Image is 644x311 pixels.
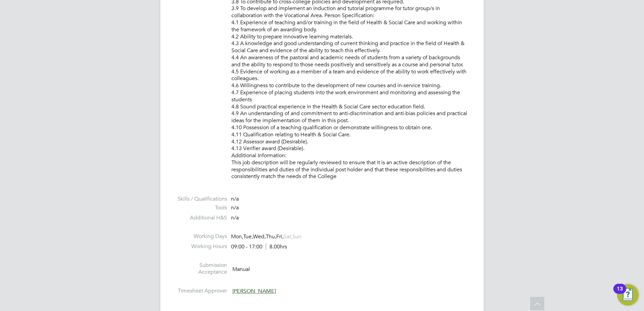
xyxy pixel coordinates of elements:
[231,204,239,211] span: n/a
[174,262,227,276] label: Submission Acceptance
[617,284,639,306] button: Open Resource Center, 13 new notifications
[174,243,227,250] label: Working Hours
[266,243,287,250] span: 8.00hrs
[174,287,227,295] label: Timesheet Approver
[231,196,239,202] span: n/a
[174,204,227,211] label: Tools
[174,214,227,221] label: Additional H&S
[231,243,287,250] div: 09:00 - 17:00
[232,288,276,295] span: [PERSON_NAME]
[253,233,266,240] span: Wed,
[292,233,301,240] span: Sun
[284,233,292,240] span: Sat,
[231,214,239,221] span: n/a
[174,196,227,203] label: Skills / Qualifications
[617,289,623,298] div: 13
[266,233,276,240] span: Thu,
[243,233,253,240] span: Tue,
[232,266,250,272] span: Manual
[231,233,243,240] span: Mon,
[276,233,284,240] span: Fri,
[174,233,227,240] label: Working Days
